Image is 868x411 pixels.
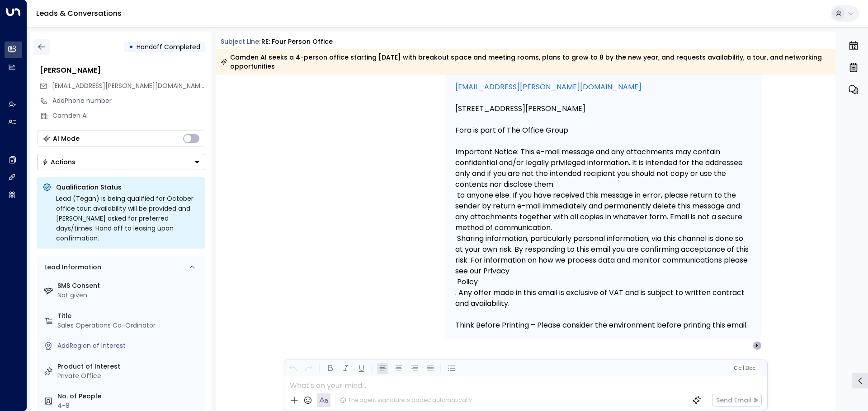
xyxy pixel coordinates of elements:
[742,365,744,371] span: |
[52,81,205,91] span: Tegan.Ellis@theofficegroup.com
[57,311,202,321] label: Title
[57,362,202,371] label: Product of Interest
[753,341,762,350] div: F
[57,371,202,381] div: Private Office
[52,96,205,106] div: AddPhone number
[287,363,298,374] button: Undo
[37,154,205,170] div: Button group with a nested menu
[57,291,202,300] div: Not given
[730,364,759,373] button: Cc|Bcc
[36,8,122,18] a: Leads & Conversations
[57,392,202,401] label: No. of People
[221,53,830,71] div: Camden AI seeks a 4-person office starting [DATE] with breakout space and meeting rooms, plans to...
[41,263,101,272] div: Lead Information
[137,42,200,51] span: Handoff Completed
[303,363,314,374] button: Redo
[57,341,202,351] div: AddRegion of Interest
[261,37,333,46] div: RE: Four person office
[129,39,133,55] div: •
[53,134,80,143] div: AI Mode
[221,37,260,46] span: Subject Line:
[42,158,75,166] div: Actions
[733,365,755,371] span: Cc Bcc
[52,111,205,120] div: Camden AI
[37,154,205,170] button: Actions
[57,281,202,291] label: SMS Consent
[52,81,206,90] span: [EMAIL_ADDRESS][PERSON_NAME][DOMAIN_NAME]
[56,194,200,243] div: Lead (Tegan) is being qualified for October office tour; availability will be provided and [PERSO...
[57,321,202,330] div: Sales Operations Co-Ordinator
[40,65,205,76] div: [PERSON_NAME]
[56,183,200,192] p: Qualification Status
[340,396,472,404] div: The agent signature is added automatically
[455,82,642,92] a: [EMAIL_ADDRESS][PERSON_NAME][DOMAIN_NAME]
[57,401,202,411] div: 4-8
